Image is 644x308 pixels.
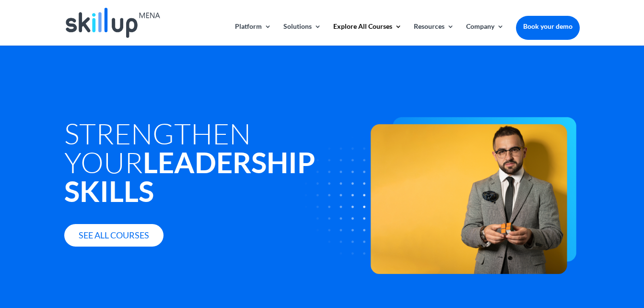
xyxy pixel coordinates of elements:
a: Resources [414,23,454,46]
a: Platform [235,23,271,46]
a: Explore All Courses [333,23,402,46]
img: Skillup Mena [66,8,160,38]
img: leadership -skillup [304,100,577,274]
a: See all courses [64,224,164,247]
strong: Leadership Skills [64,145,316,208]
a: Book your demo [516,16,580,37]
iframe: Chat Widget [484,204,644,308]
a: Company [466,23,504,46]
a: Solutions [283,23,321,46]
h1: Strengthen Your [64,119,362,210]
